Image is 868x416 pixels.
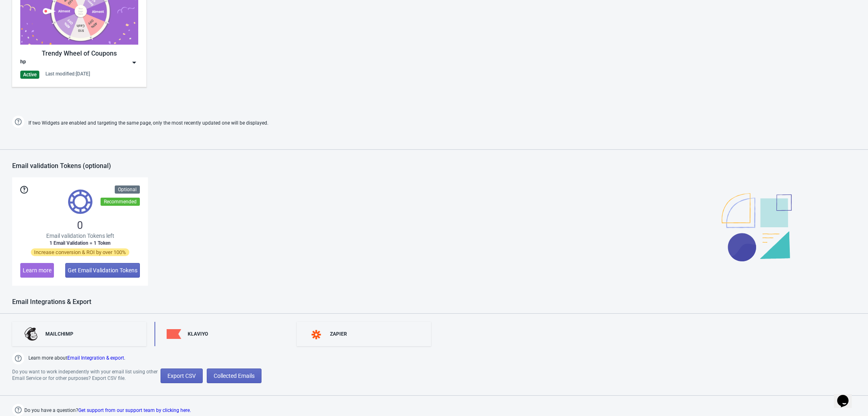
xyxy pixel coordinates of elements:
button: Get Email Validation Tokens [65,263,140,278]
span: Do you have a question? [24,405,191,415]
img: help.png [12,116,24,128]
img: illustration.svg [722,193,792,261]
button: Collected Emails [207,369,261,383]
img: zapier.svg [309,330,324,339]
div: KLAVIYO [188,331,208,337]
a: Email Integration & export [67,355,124,361]
div: MAILCHIMP [45,331,73,337]
span: Get Email Validation Tokens [68,267,137,274]
img: help.png [12,404,24,416]
span: Export CSV [167,373,196,379]
div: Optional [115,185,140,194]
span: 0 [77,219,83,232]
span: 1 Email Validation = 1 Token [49,240,111,246]
span: Learn more [23,267,51,274]
span: Email validation Tokens left [46,232,114,240]
img: help.png [12,352,24,364]
img: dropdown.png [130,58,138,67]
button: Learn more [20,263,54,278]
div: Active [20,71,39,79]
span: If two Widgets are enabled and targeting the same page, only the most recently updated one will b... [28,116,268,130]
div: Recommended [101,198,140,206]
span: Collected Emails [214,373,255,379]
div: Trendy Wheel of Coupons [20,49,138,58]
a: Get support from our support team by clicking here. [78,407,191,413]
div: ZAPIER [330,331,347,337]
img: mailchimp.png [24,327,39,341]
img: klaviyo.png [167,329,181,339]
div: hp [20,58,26,67]
span: Learn more about . [28,354,125,364]
div: Last modified: [DATE] [45,71,90,77]
img: tokens.svg [68,190,92,214]
div: Do you want to work independently with your email list using other Email Service or for other pur... [12,369,161,383]
span: Increase conversion & ROI by over 100% [31,248,129,256]
button: Export CSV [161,369,203,383]
iframe: chat widget [834,384,860,408]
